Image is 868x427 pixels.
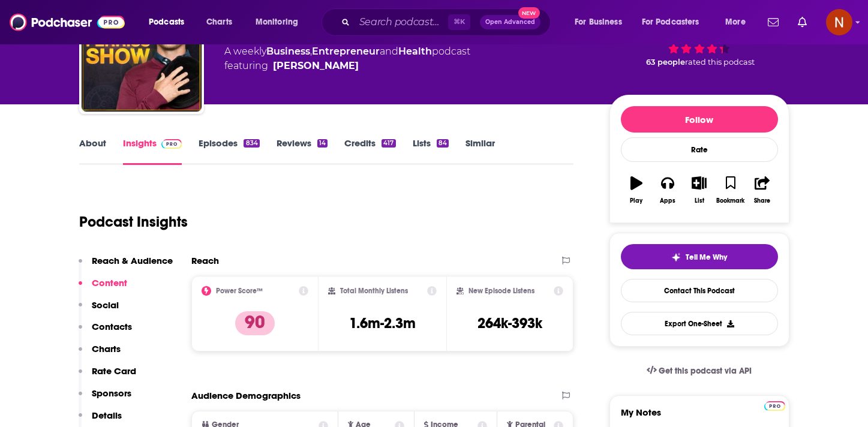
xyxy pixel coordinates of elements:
[630,197,642,205] div: Play
[79,255,173,277] button: Reach & Audience
[191,390,301,401] h2: Audience Demographics
[92,255,173,266] p: Reach & Audience
[79,137,106,165] a: About
[199,137,259,165] a: Episodes834
[161,139,182,149] img: Podchaser Pro
[754,197,770,205] div: Share
[355,13,448,32] input: Search podcasts, credits, & more...
[224,59,470,73] span: featuring
[717,13,761,32] button: open menu
[671,252,681,262] img: tell me why sparkle
[340,287,408,295] h2: Total Monthly Listens
[621,312,778,335] button: Export One-Sheet
[312,46,380,57] a: Entrepreneur
[566,13,637,32] button: open menu
[140,13,200,32] button: open menu
[826,9,852,35] span: Logged in as AdelNBM
[485,19,535,25] span: Open Advanced
[310,46,312,57] span: ,
[621,279,778,302] a: Contact This Podcast
[468,287,534,295] h2: New Episode Listens
[224,44,470,73] div: A weekly podcast
[123,137,182,165] a: InsightsPodchaser Pro
[191,255,219,266] h2: Reach
[725,14,746,31] span: More
[79,321,132,343] button: Contacts
[79,343,121,365] button: Charts
[695,197,704,205] div: List
[92,387,131,399] p: Sponsors
[10,11,125,34] img: Podchaser - Follow, Share and Rate Podcasts
[634,13,717,32] button: open menu
[92,299,119,311] p: Social
[273,59,359,73] div: [PERSON_NAME]
[79,387,131,410] button: Sponsors
[826,9,852,35] img: User Profile
[448,14,470,30] span: ⌘ K
[685,58,755,67] span: rated this podcast
[793,12,812,32] a: Show notifications dropdown
[659,366,752,376] span: Get this podcast via API
[382,139,395,148] div: 417
[266,46,310,57] a: Business
[199,13,239,32] a: Charts
[398,46,432,57] a: Health
[413,137,449,165] a: Lists84
[92,365,136,377] p: Rate Card
[575,14,622,31] span: For Business
[349,314,416,332] h3: 1.6m-2.3m
[763,12,783,32] a: Show notifications dropdown
[333,8,562,36] div: Search podcasts, credits, & more...
[715,169,746,212] button: Bookmark
[621,106,778,133] button: Follow
[235,311,275,335] p: 90
[344,137,395,165] a: Credits417
[477,314,542,332] h3: 264k-393k
[79,277,127,299] button: Content
[646,58,685,67] span: 63 people
[621,137,778,162] div: Rate
[277,137,328,165] a: Reviews14
[764,399,785,411] a: Pro website
[92,410,122,421] p: Details
[637,356,762,386] a: Get this podcast via API
[206,14,232,31] span: Charts
[317,139,328,148] div: 14
[92,321,132,332] p: Contacts
[683,169,714,212] button: List
[92,343,121,354] p: Charts
[247,13,314,32] button: open menu
[216,287,263,295] h2: Power Score™
[826,9,852,35] button: Show profile menu
[642,14,699,31] span: For Podcasters
[621,169,652,212] button: Play
[465,137,495,165] a: Similar
[92,277,127,288] p: Content
[746,169,777,212] button: Share
[518,7,540,19] span: New
[149,14,184,31] span: Podcasts
[79,213,188,231] h1: Podcast Insights
[79,299,119,321] button: Social
[716,197,744,205] div: Bookmark
[686,252,727,262] span: Tell Me Why
[380,46,398,57] span: and
[244,139,259,148] div: 834
[652,169,683,212] button: Apps
[621,244,778,269] button: tell me why sparkleTell Me Why
[480,15,540,29] button: Open AdvancedNew
[660,197,675,205] div: Apps
[437,139,449,148] div: 84
[764,401,785,411] img: Podchaser Pro
[79,365,136,387] button: Rate Card
[256,14,298,31] span: Monitoring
